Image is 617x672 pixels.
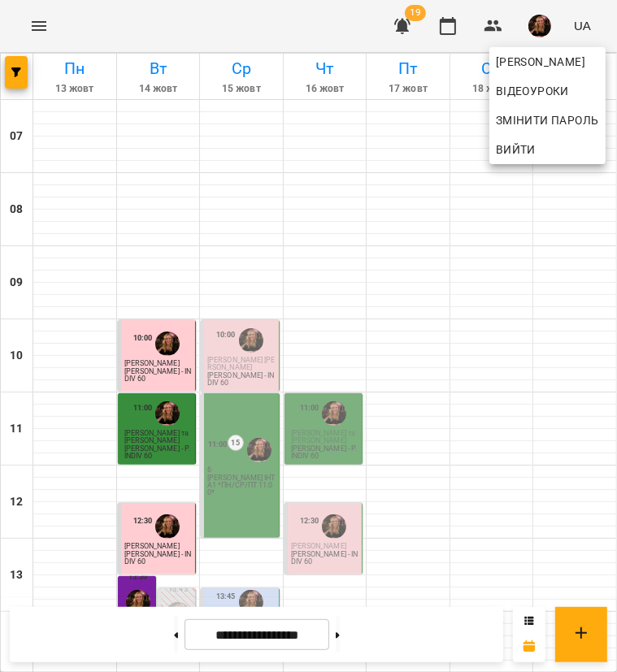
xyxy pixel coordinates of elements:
a: [PERSON_NAME] [489,47,606,76]
button: Вийти [489,135,606,164]
span: Змінити пароль [496,111,599,130]
span: Відеоуроки [496,81,569,101]
span: [PERSON_NAME] [496,52,599,72]
span: Вийти [496,140,536,159]
a: Змінити пароль [489,106,606,135]
a: Відеоуроки [489,76,576,106]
